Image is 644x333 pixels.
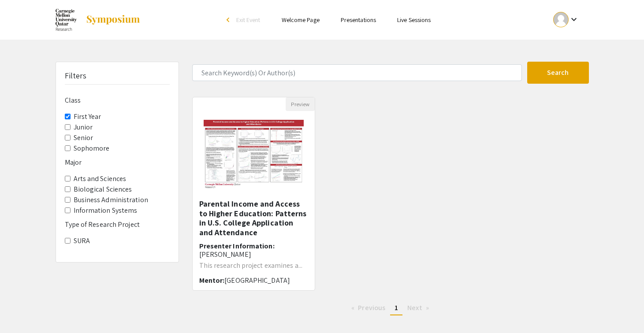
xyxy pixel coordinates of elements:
[56,9,77,31] img: Summer Undergraduate Research Showcase 2025
[199,250,251,259] span: [PERSON_NAME]
[65,71,87,81] h5: Filters
[74,122,93,133] label: Junior
[227,17,232,22] div: arrow_back_ios
[199,276,225,285] span: Mentor:
[192,97,316,291] div: Open Presentation <p><span style="color: rgb(0, 0, 0);">Parental Income and Access to Higher Educ...
[282,16,320,24] a: Welcome Page
[341,16,376,24] a: Presentations
[65,96,170,104] h6: Class
[397,16,431,24] a: Live Sessions
[86,15,141,25] img: Symposium by ForagerOne
[407,303,422,312] span: Next
[199,199,309,237] h5: Parental Income and Access to Higher Education: Patterns in U.S. College Application and Attendance
[224,276,290,285] span: [GEOGRAPHIC_DATA]
[65,158,170,166] h6: Major
[74,143,110,154] label: Sophomore
[74,111,101,122] label: First Year
[74,133,93,143] label: Senior
[358,303,385,312] span: Previous
[199,242,309,259] h6: Presenter Information:
[395,303,398,312] span: 1
[56,9,141,31] a: Summer Undergraduate Research Showcase 2025
[65,220,170,229] h6: Type of Research Project
[544,10,588,30] button: Expand account dropdown
[74,184,132,195] label: Biological Sciences
[192,64,522,81] input: Search Keyword(s) Or Author(s)
[74,236,90,246] label: SURA
[195,111,312,199] img: <p><span style="color: rgb(0, 0, 0);">Parental Income and Access to Higher Education: Patterns in...
[192,301,589,315] ul: Pagination
[236,16,261,24] span: Exit Event
[527,62,589,84] button: Search
[569,14,579,25] mat-icon: Expand account dropdown
[74,205,138,216] label: Information Systems
[74,174,127,184] label: Arts and Sciences
[7,293,37,326] iframe: Chat
[199,262,309,269] p: This research project examines a...
[286,97,315,111] button: Preview
[74,195,148,205] label: Business Administration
